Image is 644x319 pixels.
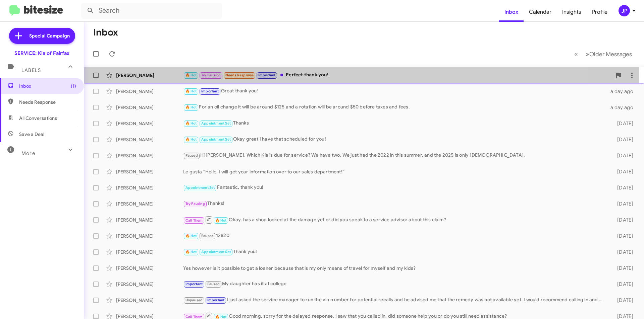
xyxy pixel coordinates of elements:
[606,265,639,271] div: [DATE]
[116,152,183,159] div: [PERSON_NAME]
[215,218,227,223] span: 🔥 Hot
[185,282,203,286] span: Important
[574,50,578,58] span: «
[183,280,606,288] div: My daughter has it at college
[183,136,606,143] div: Okay great I have that scheduled for you!
[185,202,205,206] span: Try Pausing
[29,32,70,39] span: Special Campaign
[258,73,276,77] span: Important
[185,185,215,190] span: Appointment Set
[201,89,219,93] span: Important
[183,248,606,256] div: Thank you!
[185,218,203,223] span: Call Them
[116,281,183,288] div: [PERSON_NAME]
[116,120,183,127] div: [PERSON_NAME]
[215,315,227,319] span: 🔥 Hot
[201,250,231,254] span: Appointment Set
[116,72,183,79] div: [PERSON_NAME]
[606,249,639,255] div: [DATE]
[571,47,636,61] nav: Page navigation example
[589,51,632,58] span: Older Messages
[81,3,222,19] input: Search
[93,27,118,38] h1: Inbox
[183,119,606,127] div: Thanks
[116,297,183,304] div: [PERSON_NAME]
[116,88,183,95] div: [PERSON_NAME]
[185,234,197,238] span: 🔥 Hot
[19,99,76,105] span: Needs Response
[586,50,589,58] span: »
[207,282,220,286] span: Paused
[9,28,75,44] a: Special Campaign
[71,83,76,89] span: (1)
[116,233,183,239] div: [PERSON_NAME]
[21,67,41,73] span: Labels
[185,250,197,254] span: 🔥 Hot
[183,71,612,79] div: Perfect thank you!
[619,5,630,16] div: JP
[587,2,613,22] a: Profile
[116,104,183,111] div: [PERSON_NAME]
[116,184,183,191] div: [PERSON_NAME]
[524,2,557,22] a: Calendar
[606,104,639,111] div: a day ago
[201,121,231,126] span: Appointment Set
[201,137,231,142] span: Appointment Set
[606,136,639,143] div: [DATE]
[185,315,203,319] span: Call Them
[183,265,606,271] div: Yes however is it possible to get a loaner because that is my only means of travel for myself and...
[225,73,254,77] span: Needs Response
[116,136,183,143] div: [PERSON_NAME]
[207,298,225,302] span: Important
[183,232,606,240] div: 12820
[606,88,639,95] div: a day ago
[570,47,582,61] button: Previous
[606,281,639,288] div: [DATE]
[116,168,183,175] div: [PERSON_NAME]
[183,152,606,159] div: Hi [PERSON_NAME]. Which Kia is due for service? We have two. We just had the 2022 in this summer,...
[606,168,639,175] div: [DATE]
[613,5,637,16] button: JP
[606,152,639,159] div: [DATE]
[116,201,183,207] div: [PERSON_NAME]
[116,249,183,255] div: [PERSON_NAME]
[116,265,183,271] div: [PERSON_NAME]
[201,234,214,238] span: Paused
[185,298,203,302] span: Unpaused
[185,73,197,77] span: 🔥 Hot
[19,115,57,122] span: All Conversations
[183,216,606,224] div: Okay, has a shop looked at the damage yet or did you speak to a service advisor about this claim?
[19,131,44,138] span: Save a Deal
[183,184,606,191] div: Fantastic, thank you!
[14,50,69,57] div: SERVICE: Kia of Fairfax
[606,184,639,191] div: [DATE]
[183,168,606,175] div: Le gusta “Hello, I will get your information over to our sales department!”
[185,89,197,93] span: 🔥 Hot
[116,217,183,223] div: [PERSON_NAME]
[606,233,639,239] div: [DATE]
[185,121,197,126] span: 🔥 Hot
[19,83,76,89] span: Inbox
[606,201,639,207] div: [DATE]
[183,87,606,95] div: Great thank you!
[185,137,197,142] span: 🔥 Hot
[185,105,197,109] span: 🔥 Hot
[185,153,198,158] span: Paused
[582,47,636,61] button: Next
[606,120,639,127] div: [DATE]
[499,2,524,22] a: Inbox
[606,297,639,304] div: [DATE]
[606,217,639,223] div: [DATE]
[557,2,587,22] a: Insights
[183,103,606,111] div: For an oil change it will be around $125 and a rotation will be around $50 before taxes and fees.
[21,150,35,156] span: More
[183,296,606,304] div: I just asked the service manager to run the vin n umber for potential recalls and he advised me t...
[183,200,606,208] div: Thanks!
[201,73,221,77] span: Try Pausing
